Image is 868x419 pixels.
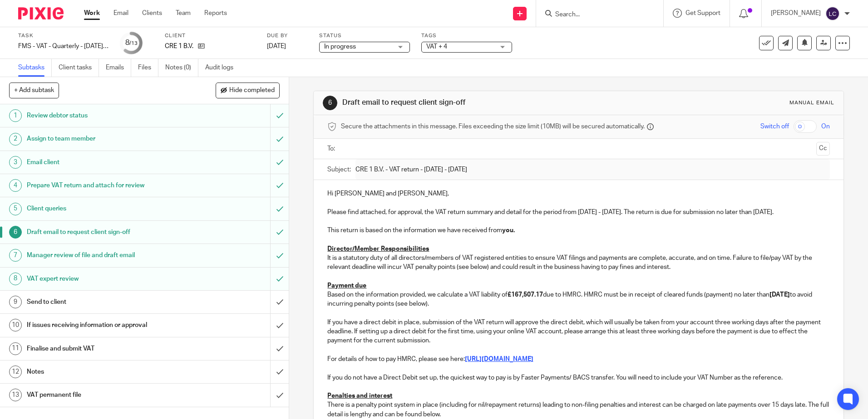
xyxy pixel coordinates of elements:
[508,292,543,298] strong: £167,507.17
[327,355,829,364] p: For details of how to pay HMRC, please see here:
[789,99,834,107] div: Manual email
[327,165,351,174] label: Subject:
[9,249,22,262] div: 7
[27,225,183,239] h1: Draft email to request client sign-off
[421,32,512,39] label: Tags
[165,32,256,39] label: Client
[821,122,830,131] span: On
[9,389,22,401] div: 13
[9,226,22,239] div: 6
[327,253,829,272] p: It is a statutory duty of all directors/members of VAT registered entities to ensure VAT filings ...
[686,10,720,16] span: Get Support
[341,122,645,131] span: Secure the attachments in this message. Files exceeding the size limit (10MB) will be secured aut...
[9,296,22,308] div: 9
[267,32,308,39] label: Due by
[327,189,829,198] p: Hi [PERSON_NAME] and [PERSON_NAME],
[554,11,636,19] input: Search
[205,59,240,77] a: Audit logs
[342,98,598,107] h1: Draft email to request client sign-off
[138,59,158,77] a: Files
[267,43,286,49] span: [DATE]
[176,9,191,18] a: Team
[125,38,138,48] div: 8
[319,32,410,39] label: Status
[142,9,162,18] a: Clients
[327,208,829,217] p: Please find attached, for approval, the VAT return summary and detail for the period from [DATE] ...
[9,365,22,378] div: 12
[84,9,100,18] a: Work
[18,42,109,51] div: FMS - VAT - Quarterly - June - August, 2025
[27,272,183,286] h1: VAT expert review
[769,292,790,298] strong: [DATE]
[165,59,198,77] a: Notes (0)
[106,59,131,77] a: Emails
[27,179,183,192] h1: Prepare VAT return and attach for review
[18,7,64,19] img: Pixie
[9,342,22,355] div: 11
[27,318,183,332] h1: If issues receiving information or approval
[9,273,22,285] div: 8
[27,365,183,379] h1: Notes
[9,156,22,169] div: 3
[426,44,447,50] span: VAT + 4
[327,283,366,289] u: Payment due
[216,83,280,98] button: Hide completed
[18,32,109,39] label: Task
[760,122,789,131] span: Switch off
[816,142,830,156] button: Cc
[27,388,183,402] h1: VAT permanent file
[27,248,183,262] h1: Manager review of file and draft email
[9,133,22,146] div: 2
[229,87,275,94] span: Hide completed
[27,132,183,146] h1: Assign to team member
[204,9,227,18] a: Reports
[59,59,99,77] a: Client tasks
[327,246,429,252] u: Director/Member Responsibilities
[771,9,821,18] p: [PERSON_NAME]
[113,9,128,18] a: Email
[27,342,183,356] h1: Finalise and submit VAT
[324,44,356,50] span: In progress
[18,59,52,77] a: Subtasks
[327,400,829,419] p: There is a penalty point system in place (including for nil/repayment returns) leading to non-fil...
[9,179,22,192] div: 4
[9,203,22,215] div: 5
[165,42,193,51] p: CRE 1 B.V.
[327,318,829,346] p: If you have a direct debit in place, submission of the VAT return will approve the direct debit, ...
[27,109,183,122] h1: Review debtor status
[27,295,183,309] h1: Send to client
[18,42,109,51] div: FMS - VAT - Quarterly - [DATE] - [DATE]
[9,319,22,331] div: 10
[327,393,392,399] u: Penalties and interest
[327,226,829,235] p: This return is based on the information we have received from
[825,6,840,21] img: svg%3E
[129,41,138,46] small: /13
[465,356,533,362] a: [URL][DOMAIN_NAME]
[323,96,337,110] div: 6
[327,290,829,309] p: Based on the information provided, we calculate a VAT liability of due to HMRC. HMRC must be in r...
[9,83,59,98] button: + Add subtask
[327,373,829,382] p: If you do not have a Direct Debit set up, the quickest way to pay is by Faster Payments/ BACS tra...
[9,109,22,122] div: 1
[27,202,183,215] h1: Client queries
[502,227,515,234] strong: you.
[27,156,183,169] h1: Email client
[327,144,337,153] label: To:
